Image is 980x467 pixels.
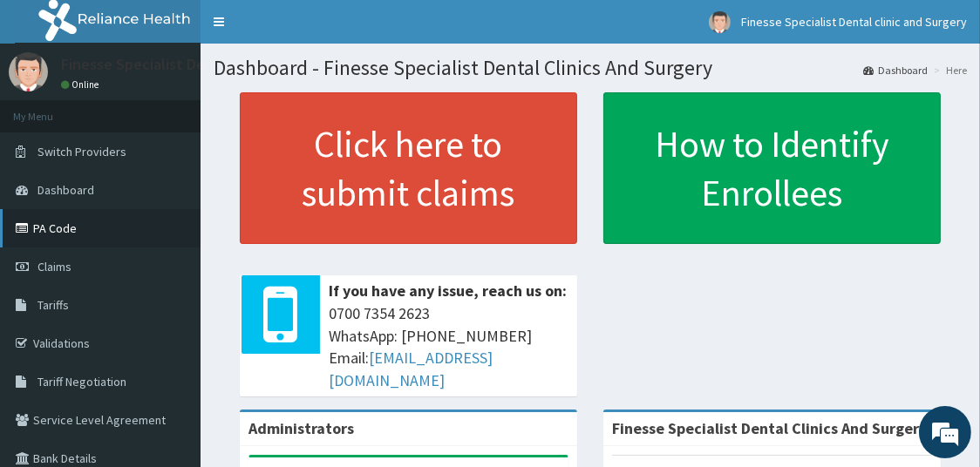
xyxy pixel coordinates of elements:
[329,281,567,301] b: If you have any issue, reach us on:
[37,297,69,313] span: Tariffs
[603,92,941,244] a: How to Identify Enrollees
[37,259,71,274] span: Claims
[61,57,357,72] p: Finesse Specialist Dental clinic and Surgery
[240,92,577,244] a: Click here to submit claims
[61,78,103,91] a: Online
[329,348,493,390] a: [EMAIL_ADDRESS][DOMAIN_NAME]
[214,57,967,79] h1: Dashboard - Finesse Specialist Dental Clinics And Surgery
[37,374,126,389] span: Tariff Negotiation
[37,182,94,198] span: Dashboard
[9,52,48,91] img: User Image
[329,302,568,392] span: 0700 7354 2623 WhatsApp: [PHONE_NUMBER] Email:
[741,14,967,30] span: Finesse Specialist Dental clinic and Surgery
[37,144,126,159] span: Switch Providers
[612,418,927,438] strong: Finesse Specialist Dental Clinics And Surgery
[863,63,928,78] a: Dashboard
[929,63,967,78] li: Here
[709,11,731,33] img: User Image
[248,418,354,438] b: Administrators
